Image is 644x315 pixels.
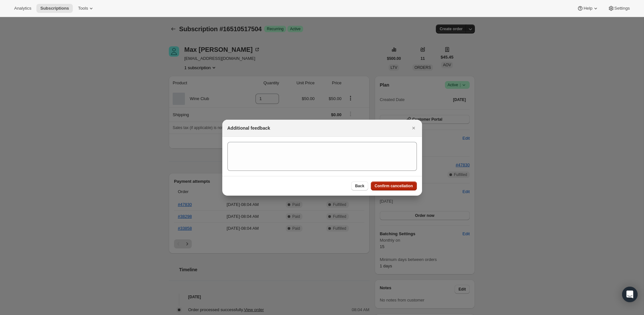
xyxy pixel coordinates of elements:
span: Confirm cancellation [375,183,413,189]
button: Tools [74,4,98,13]
span: Help [583,6,592,11]
span: Tools [78,6,88,11]
span: Subscriptions [40,6,69,11]
div: Open Intercom Messenger [622,287,638,302]
button: Close [409,124,418,133]
span: Back [355,183,364,189]
button: Analytics [10,4,35,13]
button: Help [573,4,602,13]
button: Settings [604,4,634,13]
span: Settings [614,6,630,11]
button: Subscriptions [36,4,73,13]
span: Analytics [14,6,31,11]
h2: Additional feedback [227,125,270,131]
button: Back [351,181,368,190]
button: Confirm cancellation [371,181,417,190]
